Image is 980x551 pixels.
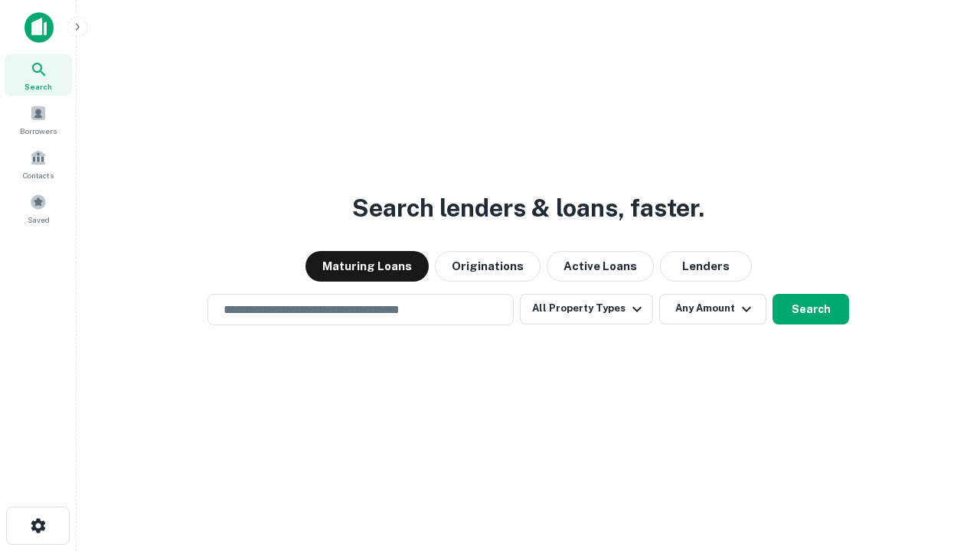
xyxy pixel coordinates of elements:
[5,99,72,140] a: Borrowers
[20,125,57,137] span: Borrowers
[23,169,54,181] span: Contacts
[5,54,72,96] a: Search
[659,294,766,324] button: Any Amount
[435,251,541,282] button: Originations
[903,429,980,502] iframe: Chat Widget
[5,143,72,184] a: Contacts
[352,190,704,227] h3: Search lenders & loans, faster.
[5,187,72,229] a: Saved
[547,251,654,282] button: Active Loans
[24,80,52,93] span: Search
[660,251,752,282] button: Lenders
[305,251,429,282] button: Maturing Loans
[520,294,653,324] button: All Property Types
[24,12,54,43] img: capitalize-icon.png
[773,294,849,324] button: Search
[28,214,50,226] span: Saved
